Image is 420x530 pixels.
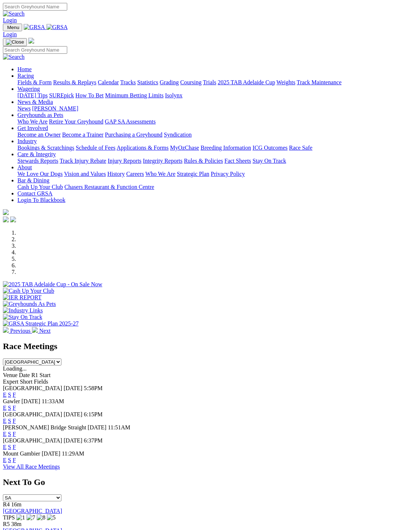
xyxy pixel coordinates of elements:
[3,217,9,222] img: facebook.svg
[17,151,56,157] a: Care & Integrity
[3,424,86,430] span: [PERSON_NAME] Bridge Straight
[16,514,25,521] img: 1
[17,145,74,151] a: Bookings & Scratchings
[3,38,27,46] button: Toggle navigation
[105,92,163,98] a: Minimum Betting Limits
[276,79,295,85] a: Weights
[6,39,24,45] img: Close
[64,437,82,444] span: [DATE]
[3,392,7,398] a: E
[3,501,10,507] span: R4
[105,132,162,138] a: Purchasing a Greyhound
[17,79,52,85] a: Fields & Form
[289,145,312,151] a: Race Safe
[17,171,417,177] div: About
[32,327,38,333] img: chevron-right-pager-white.svg
[253,158,286,164] a: Stay On Track
[203,79,216,85] a: Trials
[120,79,136,85] a: Tracks
[137,79,158,85] a: Statistics
[10,217,16,222] img: twitter.svg
[8,444,11,450] a: S
[108,158,141,164] a: Injury Reports
[3,281,102,288] img: 2025 TAB Adelaide Cup - On Sale Now
[17,184,417,190] div: Bar & Dining
[13,431,16,437] a: F
[39,328,51,334] span: Next
[3,398,20,404] span: Gawler
[64,184,154,190] a: Chasers Restaurant & Function Centre
[177,171,209,177] a: Strategic Plan
[117,145,169,151] a: Applications & Forms
[17,105,31,112] a: News
[7,25,19,30] span: Menu
[3,17,17,23] a: Login
[88,424,106,430] span: [DATE]
[17,197,65,203] a: Login To Blackbook
[17,79,417,86] div: Racing
[3,521,10,527] span: R5
[62,132,104,138] a: Become a Trainer
[3,307,43,314] img: Industry Links
[49,118,104,125] a: Retire Your Greyhound
[3,385,62,391] span: [GEOGRAPHIC_DATA]
[17,158,58,164] a: Stewards Reports
[3,418,7,424] a: E
[3,365,27,372] span: Loading...
[3,209,9,215] img: logo-grsa-white.png
[218,79,275,85] a: 2025 TAB Adelaide Cup
[17,171,62,177] a: We Love Our Dogs
[47,24,68,31] img: GRSA
[225,158,251,164] a: Fact Sheets
[164,132,191,138] a: Syndication
[160,79,179,85] a: Grading
[21,398,40,404] span: [DATE]
[3,3,67,11] input: Search
[3,450,40,457] span: Mount Gambier
[47,514,56,521] img: 5
[13,444,16,450] a: F
[180,79,202,85] a: Coursing
[170,145,199,151] a: MyOzChase
[84,411,103,417] span: 6:15PM
[108,424,130,430] span: 11:51AM
[3,294,41,301] img: IER REPORT
[19,372,30,378] span: Date
[3,379,19,385] span: Expert
[3,477,417,487] h2: Next To Go
[62,450,84,457] span: 11:29AM
[145,171,175,177] a: Who We Are
[17,177,49,183] a: Bar & Dining
[13,405,16,411] a: F
[17,105,417,112] div: News & Media
[34,379,48,385] span: Fields
[3,24,22,31] button: Toggle navigation
[27,514,35,521] img: 7
[28,38,34,44] img: logo-grsa-white.png
[17,99,53,105] a: News & Media
[165,92,182,98] a: Isolynx
[3,46,67,54] input: Search
[8,392,11,398] a: S
[3,437,62,444] span: [GEOGRAPHIC_DATA]
[8,457,11,463] a: S
[3,54,25,60] img: Search
[17,86,40,92] a: Wagering
[13,392,16,398] a: F
[3,11,25,17] img: Search
[53,79,96,85] a: Results & Replays
[211,171,245,177] a: Privacy Policy
[8,418,11,424] a: S
[17,164,32,170] a: About
[64,385,82,391] span: [DATE]
[17,132,417,138] div: Get Involved
[8,405,11,411] a: S
[3,405,7,411] a: E
[3,508,62,514] a: [GEOGRAPHIC_DATA]
[3,341,417,351] h2: Race Meetings
[3,31,17,37] a: Login
[3,444,7,450] a: E
[98,79,119,85] a: Calendar
[10,328,31,334] span: Previous
[253,145,287,151] a: ICG Outcomes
